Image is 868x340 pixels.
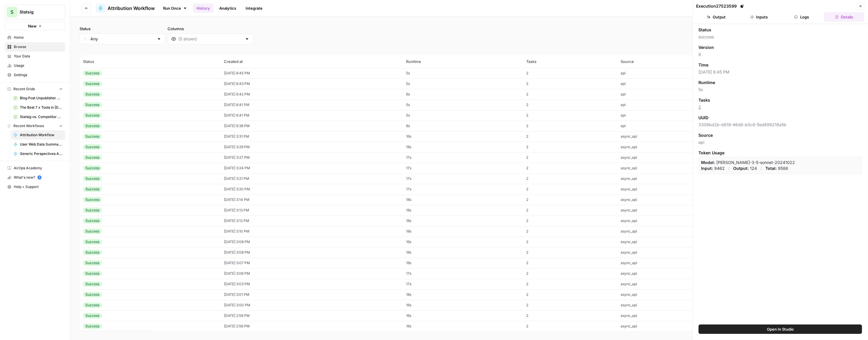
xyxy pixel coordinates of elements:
td: 2 [523,142,617,152]
td: 2 [523,184,617,194]
td: [DATE] 3:20 PM [220,184,403,194]
td: 2 [523,226,617,237]
button: Recent Grids [5,85,65,93]
strong: Model: [701,160,715,165]
strong: Total: [765,166,777,171]
div: Success [83,303,102,308]
th: Source [617,55,745,68]
button: Help + Support [5,182,65,192]
div: Success [83,250,102,255]
a: Your Data [5,52,65,61]
td: [DATE] 3:08 PM [220,247,403,258]
th: Status [80,55,220,68]
span: Runtime [698,80,715,86]
div: Success [83,155,102,160]
span: Attribution Workflow [20,132,63,138]
a: Home [5,33,65,42]
td: async_api [617,310,745,321]
span: Token Usage [698,150,862,156]
p: claude-3-5-sonnet-20241022 [701,160,795,165]
label: Columns [168,26,253,32]
td: 2 [523,121,617,131]
td: 18s [403,205,522,216]
button: Logs [781,12,822,22]
td: async_api [617,205,745,216]
div: Success [83,229,102,234]
a: Attribution Workflow [11,130,65,140]
td: [DATE] 3:10 PM [220,226,403,237]
td: 18s [403,247,522,258]
div: Success [83,313,102,318]
div: Success [83,218,102,223]
span: Browse [14,44,63,49]
p: 124 [733,165,757,171]
span: (59 records) [80,45,859,55]
text: 5 [39,176,40,179]
span: 8 [698,52,862,57]
div: Success [83,292,102,297]
td: 2 [523,237,617,247]
td: api [617,78,745,89]
td: 2 [523,205,617,216]
span: success [698,34,862,40]
td: 17s [403,279,522,289]
td: async_api [617,258,745,268]
td: [DATE] 3:12 PM [220,216,403,226]
a: Settings [5,70,65,80]
td: 6s [403,89,522,100]
button: Inputs [739,12,779,22]
td: [DATE] 3:29 PM [220,142,403,152]
td: api [617,121,745,131]
td: async_api [617,142,745,152]
span: Tasks [698,97,710,103]
td: async_api [617,300,745,310]
div: Success [83,176,102,181]
td: 2 [523,268,617,279]
a: Attribution Workflow [96,4,155,13]
td: 2 [523,68,617,78]
p: 9462 [701,165,725,171]
span: Status [698,27,711,33]
strong: Output: [733,166,749,171]
a: Statsig vs. Competitor v2 Grid [11,112,65,122]
button: What's new? 5 [5,173,65,182]
td: async_api [617,194,745,205]
a: Blog Post Unpublisher Grid (master) [11,93,65,103]
td: 16s [403,131,522,142]
span: Attribution Workflow [108,5,155,12]
td: 18s [403,142,522,152]
th: Tasks [523,55,617,68]
a: Analytics [216,4,240,13]
a: Run Once [159,3,191,13]
span: Open In Studio [767,326,794,332]
td: [DATE] 6:41 PM [220,100,403,110]
a: History [193,4,213,13]
span: Version [698,45,714,50]
td: async_api [617,247,745,258]
a: AirOps Academy [5,163,65,173]
td: 18s [403,194,522,205]
td: 5s [403,78,522,89]
td: [DATE] 3:06 PM [220,268,403,279]
div: Success [83,123,102,129]
td: [DATE] 6:41 PM [220,110,403,121]
a: Browse [5,42,65,52]
div: Success [83,324,102,329]
td: 2 [523,279,617,289]
div: What's new? [5,173,65,182]
div: Success [83,197,102,202]
td: 2 [523,78,617,89]
div: Success [83,239,102,245]
span: Usage [14,63,63,68]
div: Success [83,81,102,86]
span: Source [698,132,713,138]
td: 5s [403,110,522,121]
strong: Input: [701,166,713,171]
td: 18s [403,258,522,268]
td: api [617,89,745,100]
span: Recent Workflows [13,123,44,129]
td: 2 [523,100,617,110]
div: Success [83,187,102,192]
td: async_api [617,216,745,226]
button: Open In Studio [698,324,862,334]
